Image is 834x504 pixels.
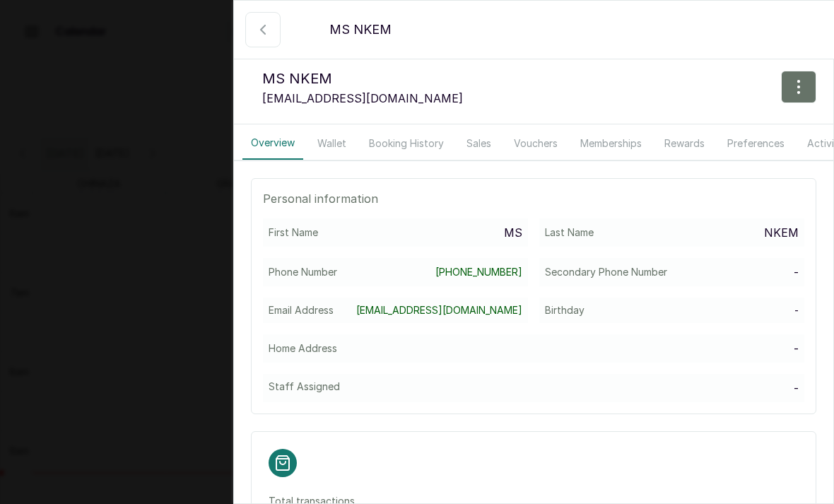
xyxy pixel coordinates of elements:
p: Staff Assigned [269,380,340,394]
p: [EMAIL_ADDRESS][DOMAIN_NAME] [262,90,463,107]
p: Birthday [545,303,585,317]
p: Personal information [263,190,804,207]
button: Overview [242,127,303,160]
p: MS [504,224,522,241]
button: Rewards [656,127,713,160]
p: Secondary Phone Number [545,265,667,279]
p: - [794,340,799,357]
button: Sales [458,127,500,160]
p: MS NKEM [262,67,463,90]
button: Preferences [719,127,793,160]
button: Booking History [360,127,452,160]
a: [PHONE_NUMBER] [435,265,522,279]
button: Vouchers [505,127,566,160]
p: Home Address [269,341,337,356]
p: Phone Number [269,265,337,279]
a: [EMAIL_ADDRESS][DOMAIN_NAME] [356,303,522,317]
p: - [794,303,799,317]
p: First Name [269,225,318,240]
p: Last Name [545,225,594,240]
button: Wallet [309,127,355,160]
p: - [794,264,799,281]
p: - [794,380,799,397]
button: Memberships [572,127,650,160]
p: Email Address [269,303,334,317]
p: NKEM [764,224,799,241]
p: MS NKEM [329,20,392,40]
